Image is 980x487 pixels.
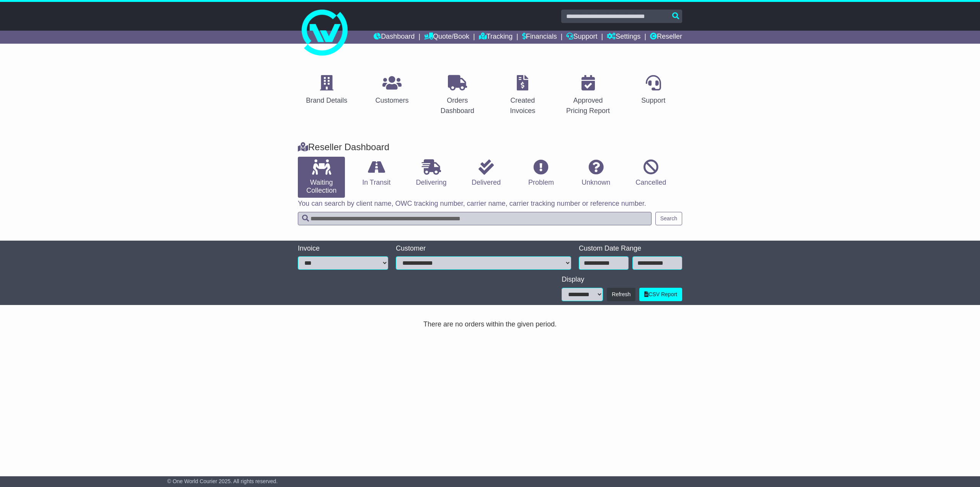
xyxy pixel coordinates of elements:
a: Unknown [572,157,619,190]
a: Delivered [462,157,510,190]
div: Brand Details [306,95,347,106]
button: Search [655,212,682,225]
a: Quote/Book [424,31,469,44]
div: Custom Date Range [579,244,682,253]
a: CSV Report [639,288,682,301]
p: You can search by client name, OWC tracking number, carrier name, carrier tracking number or refe... [298,200,682,208]
div: Invoice [298,244,388,253]
div: Customers [375,95,408,106]
a: Brand Details [301,72,352,108]
a: In Transit [353,157,400,190]
a: Delivering [408,157,455,190]
a: Customers [370,72,413,108]
a: Support [566,31,597,44]
a: Settings [607,31,640,44]
span: © One World Courier 2025. All rights reserved. [167,478,278,484]
a: Reseller [650,31,682,44]
div: Created Invoices [499,95,547,116]
div: Approved Pricing Report [564,95,612,116]
a: Dashboard [374,31,415,44]
a: Created Invoices [494,72,552,119]
a: Support [636,72,670,108]
a: Cancelled [627,157,675,190]
a: Approved Pricing Report [559,72,617,119]
a: Financials [522,31,557,44]
a: Waiting Collection [298,157,345,198]
div: Customer [396,244,571,253]
a: Problem [518,157,565,190]
button: Refresh [607,288,635,301]
a: Orders Dashboard [428,72,486,119]
a: Tracking [479,31,513,44]
div: There are no orders within the given period. [298,320,682,329]
div: Support [641,95,665,106]
div: Display [562,275,682,284]
div: Reseller Dashboard [294,142,686,153]
div: Orders Dashboard [433,95,481,116]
